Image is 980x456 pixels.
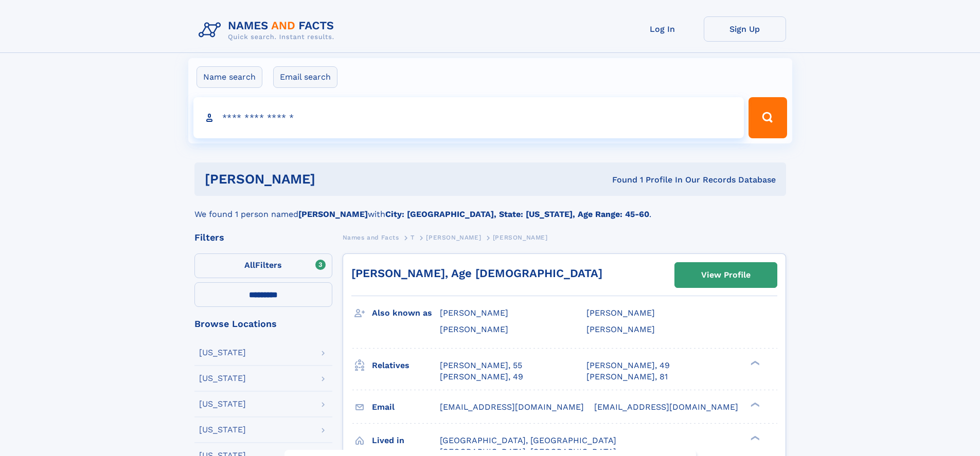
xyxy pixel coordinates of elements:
[748,401,760,408] div: ❯
[194,196,786,221] div: We found 1 person named with .
[621,16,704,42] a: Log In
[426,234,481,241] span: [PERSON_NAME]
[351,267,602,280] a: [PERSON_NAME], Age [DEMOGRAPHIC_DATA]
[372,432,440,449] h3: Lived in
[199,349,246,357] div: [US_STATE]
[205,173,464,186] h1: [PERSON_NAME]
[594,402,738,412] span: [EMAIL_ADDRESS][DOMAIN_NAME]
[372,304,440,322] h3: Also known as
[586,308,655,318] span: [PERSON_NAME]
[586,324,655,334] span: [PERSON_NAME]
[704,16,786,42] a: Sign Up
[701,263,751,287] div: View Profile
[464,174,776,186] div: Found 1 Profile In Our Records Database
[193,97,744,138] input: search input
[194,319,332,329] div: Browse Locations
[199,374,246,382] div: [US_STATE]
[343,231,399,244] a: Names and Facts
[273,66,337,88] label: Email search
[385,209,649,219] b: City: [GEOGRAPHIC_DATA], State: [US_STATE], Age Range: 45-60
[586,360,670,371] a: [PERSON_NAME], 49
[194,16,343,44] img: Logo Names and Facts
[440,371,523,382] a: [PERSON_NAME], 49
[440,308,508,318] span: [PERSON_NAME]
[440,360,522,371] a: [PERSON_NAME], 55
[440,435,616,445] span: [GEOGRAPHIC_DATA], [GEOGRAPHIC_DATA]
[493,234,548,241] span: [PERSON_NAME]
[749,97,787,138] button: Search Button
[411,231,415,244] a: T
[440,324,508,334] span: [PERSON_NAME]
[197,66,262,88] label: Name search
[440,402,584,412] span: [EMAIL_ADDRESS][DOMAIN_NAME]
[426,231,481,244] a: [PERSON_NAME]
[199,400,246,408] div: [US_STATE]
[244,260,255,270] span: All
[372,398,440,416] h3: Email
[675,263,777,287] a: View Profile
[194,233,332,242] div: Filters
[748,359,760,366] div: ❯
[748,434,760,441] div: ❯
[199,426,246,434] div: [US_STATE]
[298,209,368,219] b: [PERSON_NAME]
[586,371,668,382] a: [PERSON_NAME], 81
[194,253,332,278] label: Filters
[411,234,415,241] span: T
[372,357,440,374] h3: Relatives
